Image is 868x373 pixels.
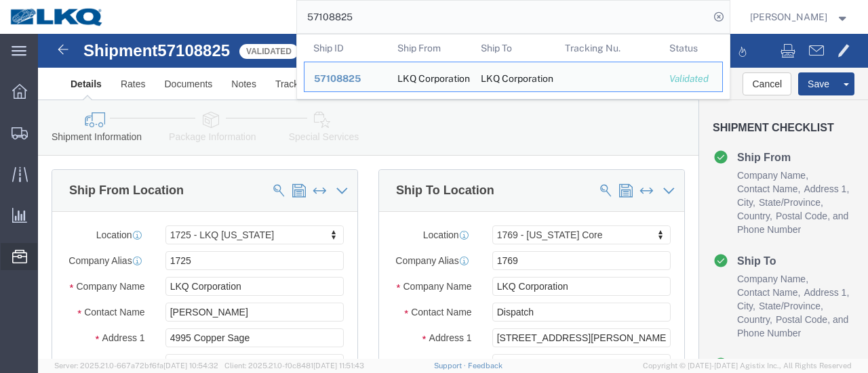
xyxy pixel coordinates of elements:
[297,1,709,33] input: Search for shipment number, reference number
[304,35,730,99] table: Search Results
[163,361,218,370] span: [DATE] 10:54:32
[387,35,471,62] th: Ship From
[9,7,104,27] img: logo
[555,35,660,62] th: Tracking Nu.
[468,361,502,370] a: Feedback
[660,35,723,62] th: Status
[481,62,546,91] div: LKQ Corporation
[314,72,378,86] div: 57108825
[471,35,555,62] th: Ship To
[749,9,850,25] button: [PERSON_NAME]
[669,72,713,86] div: Validated
[397,62,462,91] div: LKQ Corporation
[38,34,868,359] iframe: FS Legacy Container
[54,361,218,370] span: Server: 2025.21.0-667a72bf6fa
[314,73,361,84] span: 57108825
[750,9,827,24] span: Marc Metzger
[304,35,388,62] th: Ship ID
[313,361,364,370] span: [DATE] 11:51:43
[224,361,364,370] span: Client: 2025.21.0-f0c8481
[434,361,468,370] a: Support
[643,360,852,372] span: Copyright © [DATE]-[DATE] Agistix Inc., All Rights Reserved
